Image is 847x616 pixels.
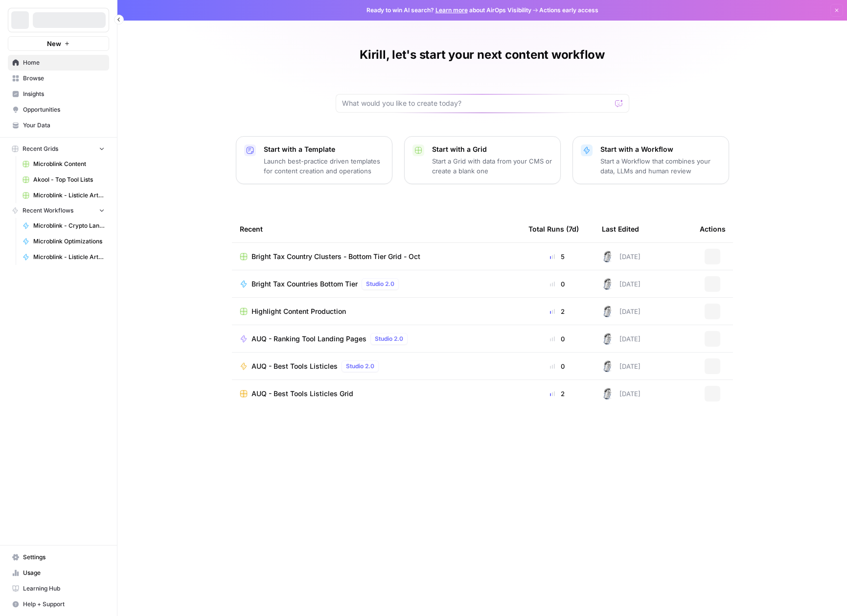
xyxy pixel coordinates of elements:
span: Actions early access [539,6,598,15]
div: Last Edited [602,215,639,242]
span: Bright Tax Countries Bottom Tier [252,279,358,289]
span: Usage [23,569,105,577]
img: 28dbpmxwbe1lgts1kkshuof3rm4g [602,278,614,290]
a: Highlight Content Production [240,307,513,316]
span: Insights [23,90,105,98]
div: 2 [528,307,586,316]
img: 28dbpmxwbe1lgts1kkshuof3rm4g [602,251,614,262]
span: Ready to win AI search? about AirOps Visibility [366,6,531,15]
input: What would you like to create today? [342,98,611,108]
p: Start with a Grid [432,144,552,154]
a: Settings [8,549,109,565]
div: [DATE] [602,278,641,290]
button: Start with a WorkflowStart a Workflow that combines your data, LLMs and human review [572,136,729,184]
span: Microblink - Crypto Landing Page [33,221,105,230]
a: Microblink - Listicle Article [18,249,109,265]
div: [DATE] [602,360,641,372]
a: Learning Hub [8,581,109,596]
span: Home [23,58,105,67]
h1: Kirill, let's start your next content workflow [360,47,605,63]
div: 0 [528,361,586,371]
span: AUQ - Best Tools Listicles Grid [252,389,353,399]
div: [DATE] [602,251,641,262]
a: Akool - Top Tool Lists [18,172,109,188]
span: Bright Tax Country Clusters - Bottom Tier Grid - Oct [252,252,420,261]
img: 28dbpmxwbe1lgts1kkshuof3rm4g [602,388,614,400]
div: [DATE] [602,388,641,400]
span: Microblink Optimizations [33,237,105,246]
span: Learning Hub [23,584,105,593]
p: Start a Workflow that combines your data, LLMs and human review [600,156,721,176]
div: 0 [528,279,586,289]
span: Studio 2.0 [375,334,403,343]
p: Start a Grid with data from your CMS or create a blank one [432,156,552,176]
a: Microblink Content [18,156,109,172]
span: New [47,39,61,48]
span: Browse [23,74,105,83]
a: Your Data [8,118,109,133]
span: AUQ - Ranking Tool Landing Pages [252,334,366,344]
button: Recent Grids [8,142,109,156]
div: 2 [528,389,586,399]
img: 28dbpmxwbe1lgts1kkshuof3rm4g [602,333,614,345]
a: Bright Tax Country Clusters - Bottom Tier Grid - Oct [240,252,513,261]
a: Microblink - Crypto Landing Page [18,218,109,234]
img: 28dbpmxwbe1lgts1kkshuof3rm4g [602,360,614,372]
button: Start with a GridStart a Grid with data from your CMS or create a blank one [404,136,561,184]
span: Recent Grids [23,144,58,153]
a: Insights [8,86,109,102]
button: Start with a TemplateLaunch best-practice driven templates for content creation and operations [236,136,392,184]
img: 28dbpmxwbe1lgts1kkshuof3rm4g [602,306,614,317]
a: Usage [8,565,109,581]
span: Recent Workflows [23,206,73,215]
span: Opportunities [23,105,105,114]
a: AUQ - Best Tools Listicles Grid [240,389,513,399]
button: New [8,36,109,51]
div: [DATE] [602,333,641,345]
button: Recent Workflows [8,203,109,218]
p: Start with a Workflow [600,144,721,154]
span: Settings [23,553,105,562]
div: [DATE] [602,306,641,317]
span: Akool - Top Tool Lists [33,175,105,184]
span: Microblink - Listicle Article [33,253,105,261]
span: Microblink Content [33,160,105,168]
p: Launch best-practice driven templates for content creation and operations [264,156,384,176]
a: Microblink - Listicle Article Grid [18,188,109,203]
a: Home [8,55,109,71]
button: Help + Support [8,596,109,612]
span: Highlight Content Production [252,307,346,316]
div: Actions [700,215,726,242]
div: Recent [240,215,513,242]
span: Studio 2.0 [346,362,374,371]
a: Microblink Optimizations [18,234,109,249]
div: Total Runs (7d) [528,215,579,242]
div: 0 [528,334,586,344]
a: Learn more [435,6,468,14]
p: Start with a Template [264,144,384,154]
div: 5 [528,252,586,261]
a: Browse [8,71,109,86]
span: AUQ - Best Tools Listicles [252,361,338,371]
span: Help + Support [23,600,105,609]
span: Microblink - Listicle Article Grid [33,191,105,200]
a: Opportunities [8,102,109,118]
span: Your Data [23,121,105,130]
a: AUQ - Best Tools ListiclesStudio 2.0 [240,360,513,372]
a: Bright Tax Countries Bottom TierStudio 2.0 [240,278,513,290]
span: Studio 2.0 [366,280,394,288]
a: AUQ - Ranking Tool Landing PagesStudio 2.0 [240,333,513,345]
